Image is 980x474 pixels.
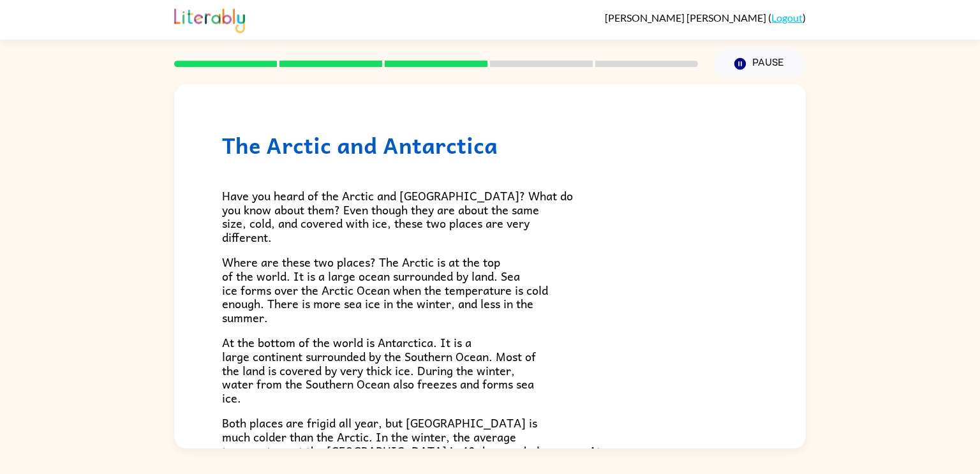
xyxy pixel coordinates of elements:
[605,11,768,24] span: [PERSON_NAME] [PERSON_NAME]
[222,186,573,246] span: Have you heard of the Arctic and [GEOGRAPHIC_DATA]? What do you know about them? Even though they...
[771,11,803,24] a: Logout
[713,49,806,78] button: Pause
[222,253,548,326] span: Where are these two places? The Arctic is at the top of the world. It is a large ocean surrounded...
[222,132,758,158] h1: The Arctic and Antarctica
[222,333,536,406] span: At the bottom of the world is Antarctica. It is a large continent surrounded by the Southern Ocea...
[174,5,245,33] img: Literably
[605,11,806,24] div: ( )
